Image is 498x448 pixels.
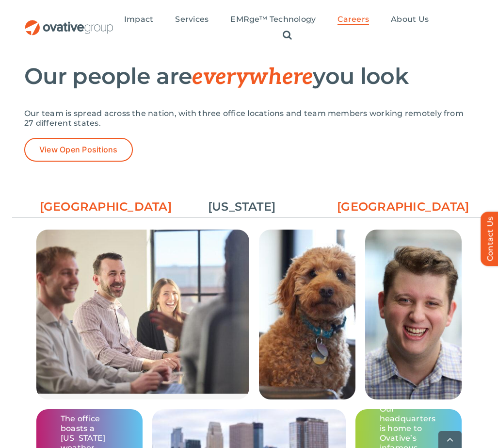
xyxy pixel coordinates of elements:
[114,12,450,43] nav: Menu
[12,194,486,220] ul: Post Filters
[230,15,316,25] a: EMRge™ Technology
[40,199,146,220] a: [GEOGRAPHIC_DATA]
[259,230,355,399] img: Careers – Minneapolis Grid 4
[39,145,118,154] span: View Open Positions
[24,64,474,89] h2: Our people are you look
[391,15,429,25] a: About Us
[124,15,153,25] a: Impact
[230,15,316,24] span: EMRge™ Technology
[337,199,444,215] a: [GEOGRAPHIC_DATA]
[24,138,133,162] a: View Open Positions
[365,230,462,399] img: Careers – Minneapolis Grid 3
[24,19,114,28] a: OG_Full_horizontal_RGB
[192,64,313,91] span: everywhere
[337,15,369,24] span: Careers
[337,15,369,25] a: Careers
[283,30,292,41] a: Search
[175,15,209,24] span: Services
[391,15,429,24] span: About Us
[175,15,209,25] a: Services
[189,199,295,215] a: [US_STATE]
[36,230,249,394] img: Careers – Minneapolis Grid 2
[124,15,153,24] span: Impact
[24,109,474,128] p: Our team is spread across the nation, with three office locations and team members working remote...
